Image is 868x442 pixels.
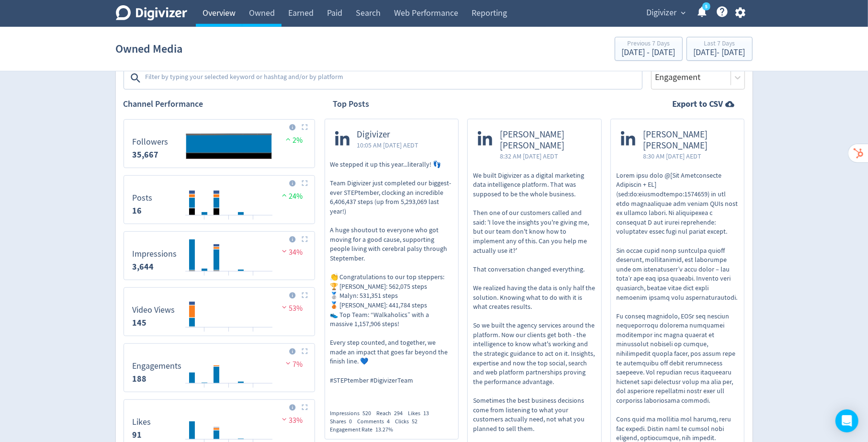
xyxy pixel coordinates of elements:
h2: Top Posts [333,98,370,110]
dt: Video Views [133,305,175,316]
button: Digivizer [643,5,688,21]
div: Open Intercom Messenger [835,409,858,432]
img: Placeholder [302,124,308,130]
h2: Channel Performance [124,98,315,110]
svg: Posts 16 [128,180,311,220]
text: 12/10 [248,331,259,338]
div: [DATE] - [DATE] [694,48,745,57]
span: 294 [395,409,403,417]
svg: Engagements 188 [128,348,311,388]
text: 08/10 [198,275,210,282]
text: 08/10 [198,331,210,338]
span: expand_more [679,9,688,17]
img: Placeholder [302,348,308,354]
span: Digivizer [357,129,419,140]
span: 520 [363,409,372,417]
a: Digivizer10:05 AM [DATE] AEDTWe stepped it up this year...literally! 👣 Team Digivizer just comple... [325,119,459,402]
a: 5 [702,2,710,11]
span: 8:32 AM [DATE] AEDT [500,151,591,161]
img: Placeholder [302,292,308,298]
strong: 145 [133,317,147,329]
div: Reach [377,409,408,418]
text: 08/10 [198,387,210,394]
span: 2% [283,136,303,145]
h1: Owned Media [116,34,183,64]
span: 4 [387,418,390,425]
span: 0 [349,418,352,425]
svg: Impressions 3,644 [128,236,311,276]
strong: Export to CSV [673,98,723,110]
span: 34% [280,248,303,257]
img: negative-performance.svg [280,416,289,423]
span: 52 [412,418,418,425]
img: negative-performance.svg [280,304,289,311]
span: Digivizer [647,5,677,21]
span: 10:05 AM [DATE] AEDT [357,140,419,150]
text: 08/10 [198,219,210,226]
dt: Likes [133,417,151,428]
span: 8:30 AM [DATE] AEDT [643,151,734,161]
svg: Video Views 145 [128,292,311,332]
text: 10/10 [223,331,235,338]
img: negative-performance.svg [283,360,293,367]
button: Previous 7 Days[DATE] - [DATE] [615,37,683,61]
span: 7% [283,360,303,369]
text: 10/10 [223,219,235,226]
img: Placeholder [302,404,308,410]
span: 33% [280,416,303,425]
div: Last 7 Days [694,40,745,48]
p: We stepped it up this year...literally! 👣 Team Digivizer just completed our biggest-ever STEPtemb... [330,160,453,385]
span: 13.27% [376,426,394,433]
text: 12/10 [248,219,259,226]
div: Clicks [395,418,423,426]
strong: 3,644 [133,261,154,272]
span: 24% [280,192,303,201]
span: 53% [280,304,303,313]
img: positive-performance.svg [283,136,293,143]
text: 12/10 [248,275,259,282]
text: 12/10 [248,387,259,394]
strong: 91 [133,429,142,441]
img: positive-performance.svg [280,192,289,199]
img: negative-performance.svg [280,248,289,255]
span: [PERSON_NAME] [PERSON_NAME] [643,129,734,151]
text: 5 [705,3,707,10]
div: Previous 7 Days [622,40,676,48]
strong: 16 [133,205,142,216]
strong: 188 [133,373,147,385]
dt: Posts [133,193,153,204]
img: Placeholder [302,236,308,242]
img: Placeholder [302,180,308,186]
text: 10/10 [223,387,235,394]
div: Comments [358,418,395,426]
div: [DATE] - [DATE] [622,48,676,57]
strong: 35,667 [133,149,159,160]
div: Engagement Rate [330,426,399,434]
text: 10/10 [223,275,235,282]
div: Shares [330,418,358,426]
dt: Engagements [133,361,182,372]
span: [PERSON_NAME] [PERSON_NAME] [500,129,591,151]
dt: Impressions [133,249,177,260]
svg: Followers 35,667 [128,124,311,164]
button: Last 7 Days[DATE]- [DATE] [687,37,753,61]
div: Impressions [330,409,377,418]
div: Likes [408,409,435,418]
span: 13 [424,409,429,417]
dt: Followers [133,136,169,147]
